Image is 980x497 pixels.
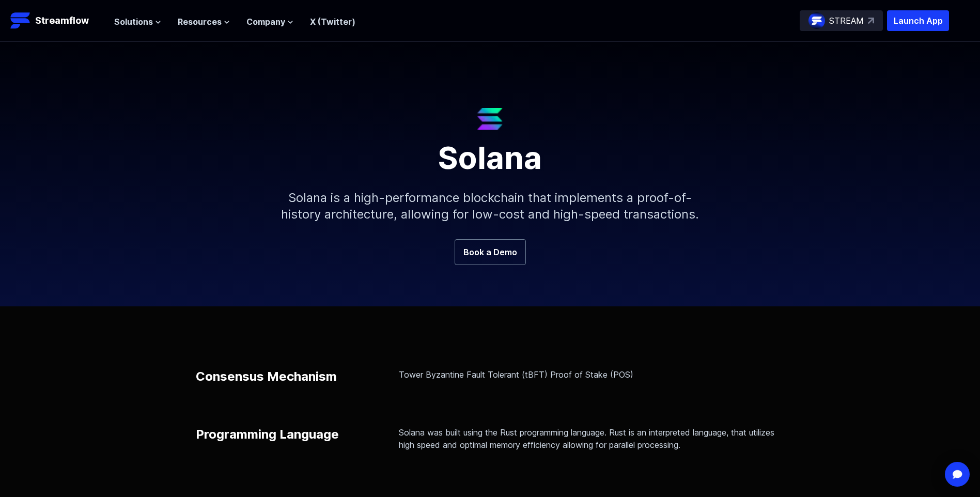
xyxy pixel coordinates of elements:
h1: Solana [242,130,738,173]
p: Solana was built using the Rust programming language. Rust is an interpreted language, that utili... [399,426,785,451]
p: STREAM [829,14,864,27]
div: Open Intercom Messenger [945,462,970,487]
span: Company [246,15,285,28]
button: Launch App [887,10,949,31]
a: Book a Demo [455,239,526,265]
span: Resources [178,15,222,28]
img: Streamflow Logo [10,10,31,31]
button: Solutions [114,15,161,28]
button: Company [246,15,293,28]
img: streamflow-logo-circle.png [808,12,825,29]
p: Tower Byzantine Fault Tolerant (tBFT) Proof of Stake (POS) [399,368,785,381]
p: Streamflow [35,13,89,28]
a: Streamflow [10,10,104,31]
img: Solana [477,108,503,130]
p: Programming Language [196,426,339,443]
p: Solana is a high-performance blockchain that implements a proof-of-history architecture, allowing... [268,173,712,239]
button: Resources [178,15,230,28]
img: top-right-arrow.svg [868,18,874,24]
a: X (Twitter) [310,17,355,27]
span: Solutions [114,15,153,28]
p: Consensus Mechanism [196,368,337,385]
a: STREAM [800,10,883,31]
